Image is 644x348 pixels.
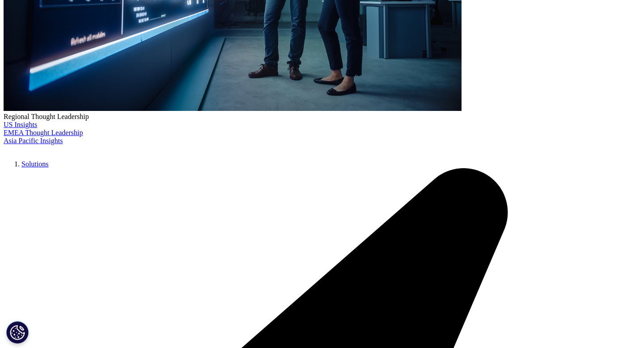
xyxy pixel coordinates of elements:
[4,137,63,144] a: Asia Pacific Insights
[21,160,48,168] a: Solutions
[4,113,640,121] div: Regional Thought Leadership
[6,321,29,344] button: Cookie Settings
[4,121,37,128] a: US Insights
[4,129,83,136] a: EMEA Thought Leadership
